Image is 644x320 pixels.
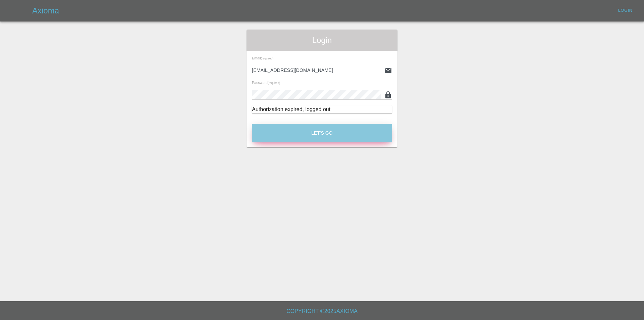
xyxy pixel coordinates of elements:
[252,105,392,113] div: Authorization expired, logged out
[268,82,280,85] small: (required)
[252,81,280,85] span: Password
[614,5,636,16] a: Login
[32,5,59,16] h5: Axioma
[261,57,273,60] small: (required)
[252,35,392,46] span: Login
[252,124,392,142] button: Let's Go
[5,307,639,316] h6: Copyright © 2025 Axioma
[252,56,273,60] span: Email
